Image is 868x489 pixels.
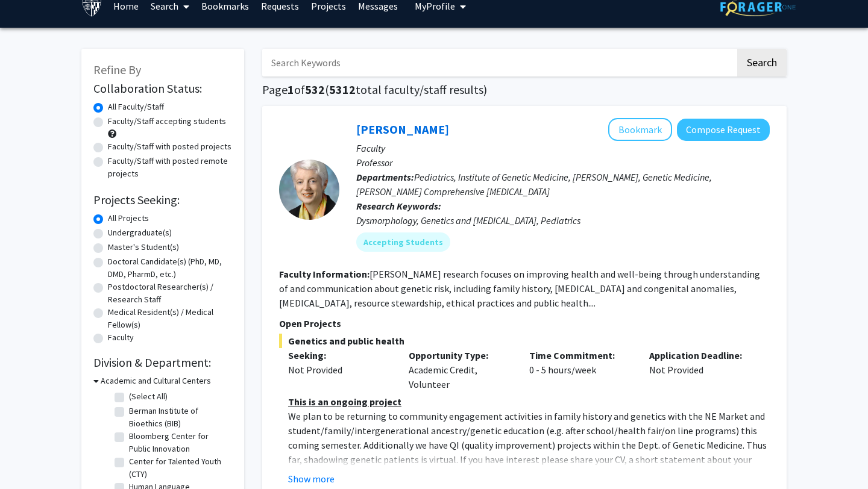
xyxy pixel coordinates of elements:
span: 5312 [329,82,356,97]
div: Dysmorphology, Genetics and [MEDICAL_DATA], Pediatrics [356,213,770,228]
button: Search [737,49,787,76]
label: Faculty/Staff accepting students [108,115,226,128]
div: Not Provided [640,348,761,391]
b: Faculty Information: [279,268,370,280]
u: This is an ongoing project [288,396,401,408]
span: Pediatrics, Institute of Genetic Medicine, [PERSON_NAME], Genetic Medicine, [PERSON_NAME] Compreh... [356,171,712,198]
input: Search Keywords [262,49,735,76]
label: Center for Talented Youth (CTY) [129,455,229,481]
a: [PERSON_NAME] [356,122,449,137]
h2: Projects Seeking: [93,193,232,207]
div: Not Provided [288,363,391,377]
button: Add Joann Bodurtha to Bookmarks [608,118,672,141]
p: Application Deadline: [649,348,752,363]
h2: Division & Department: [93,355,232,370]
p: Professor [356,155,770,170]
label: Master's Student(s) [108,241,179,254]
h3: Academic and Cultural Centers [101,375,211,387]
fg-read-more: [PERSON_NAME] research focuses on improving health and well-being through understanding of and co... [279,268,760,309]
label: (Select All) [129,390,168,403]
p: Opportunity Type: [409,348,511,363]
b: Research Keywords: [356,200,441,212]
label: Postdoctoral Researcher(s) / Research Staff [108,281,232,306]
div: 0 - 5 hours/week [520,348,641,391]
p: Seeking: [288,348,391,363]
p: Time Commitment: [529,348,632,363]
label: Faculty/Staff with posted projects [108,140,231,153]
div: Academic Credit, Volunteer [400,348,520,391]
span: 532 [305,82,325,97]
label: All Projects [108,212,149,225]
span: Genetics and public health [279,334,770,348]
h1: Page of ( total faculty/staff results) [262,83,787,97]
b: Departments: [356,171,414,183]
label: Medical Resident(s) / Medical Fellow(s) [108,306,232,331]
label: Faculty/Staff with posted remote projects [108,155,232,180]
h2: Collaboration Status: [93,81,232,96]
label: Bloomberg Center for Public Innovation [129,430,229,455]
label: All Faculty/Staff [108,101,164,113]
button: Show more [288,472,335,486]
label: Doctoral Candidate(s) (PhD, MD, DMD, PharmD, etc.) [108,255,232,281]
label: Faculty [108,331,134,344]
label: Undergraduate(s) [108,226,172,239]
p: Faculty [356,141,770,155]
iframe: Chat [9,435,51,480]
label: Berman Institute of Bioethics (BIB) [129,405,229,430]
span: 1 [288,82,294,97]
p: Open Projects [279,316,770,331]
button: Compose Request to Joann Bodurtha [677,119,770,141]
mat-chip: Accepting Students [356,232,450,252]
span: Refine By [93,62,141,77]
